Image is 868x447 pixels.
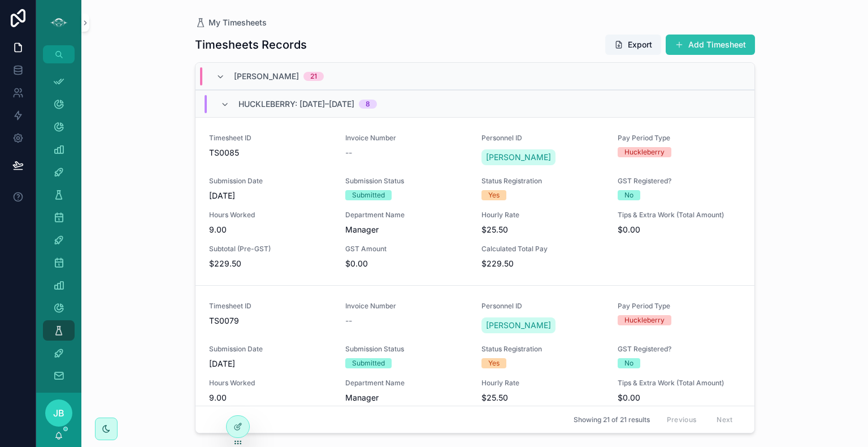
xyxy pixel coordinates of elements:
[618,210,740,220] span: Tips & Extra Work (Total Amount)
[209,302,332,311] span: Timesheet ID
[345,134,468,143] span: Invoice Number
[481,134,604,143] span: Personnel ID
[481,317,555,333] a: [PERSON_NAME]
[352,190,385,200] div: Submitted
[666,35,755,55] button: Add Timesheet
[345,392,468,403] span: Manager
[618,134,740,143] span: Pay Period Type
[481,258,604,269] span: $229.50
[209,315,332,326] span: TS0079
[488,190,500,200] div: Yes
[345,302,468,311] span: Invoice Number
[618,302,740,311] span: Pay Period Type
[36,63,81,393] div: scrollable content
[209,379,332,388] span: Hours Worked
[310,72,317,81] div: 21
[209,345,332,354] span: Submission Date
[486,320,551,331] span: [PERSON_NAME]
[209,358,332,369] span: [DATE]
[618,224,740,235] span: $0.00
[209,147,332,158] span: TS0085
[481,149,555,165] a: [PERSON_NAME]
[196,117,754,285] a: Timesheet IDTS0085Invoice Number--Personnel ID[PERSON_NAME]Pay Period TypeHuckleberrySubmission D...
[209,134,332,143] span: Timesheet ID
[624,315,665,325] div: Huckleberry
[345,147,352,158] span: --
[352,358,385,368] div: Submitted
[481,177,604,186] span: Status Registration
[53,406,64,420] span: JB
[481,392,604,403] span: $25.50
[345,258,468,269] span: $0.00
[209,392,332,403] span: 9.00
[481,244,604,253] span: Calculated Total Pay
[618,392,740,403] span: $0.00
[488,358,500,368] div: Yes
[345,345,468,354] span: Submission Status
[624,190,633,200] div: No
[345,315,352,326] span: --
[195,37,307,53] h1: Timesheets Records
[209,258,332,269] span: $229.50
[209,210,332,220] span: Hours Worked
[238,98,354,110] span: Huckleberry: [DATE]–[DATE]
[366,100,370,109] div: 8
[209,177,332,186] span: Submission Date
[481,345,604,354] span: Status Registration
[481,302,604,311] span: Personnel ID
[209,244,332,253] span: Subtotal (Pre-GST)
[618,379,740,388] span: Tips & Extra Work (Total Amount)
[481,224,604,235] span: $25.50
[624,358,633,368] div: No
[234,71,299,82] span: [PERSON_NAME]
[195,17,267,28] a: My Timesheets
[618,345,740,354] span: GST Registered?
[345,224,468,235] span: Manager
[345,210,468,220] span: Department Name
[209,224,332,235] span: 9.00
[345,379,468,388] span: Department Name
[486,152,551,163] span: [PERSON_NAME]
[209,17,267,28] span: My Timesheets
[345,177,468,186] span: Submission Status
[624,147,665,157] div: Huckleberry
[481,210,604,220] span: Hourly Rate
[50,14,68,32] img: App logo
[209,190,332,201] span: [DATE]
[618,177,740,186] span: GST Registered?
[574,415,650,424] span: Showing 21 of 21 results
[481,379,604,388] span: Hourly Rate
[345,244,468,253] span: GST Amount
[605,35,661,55] button: Export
